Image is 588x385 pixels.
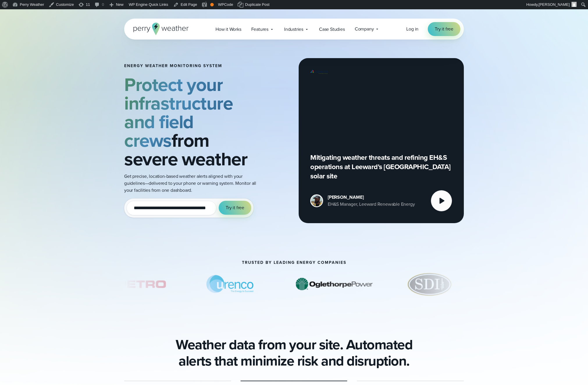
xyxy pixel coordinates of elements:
img: Donald Dennis Headshot [311,195,322,206]
p: Mitigating weather threats and refining EH&S operations at Leeward’s [GEOGRAPHIC_DATA] solar site [310,153,452,181]
h2: from severe weather [124,75,260,168]
img: ProPetro.svg [85,270,167,299]
a: How it Works [211,23,246,35]
p: Get precise, location-based weather alerts aligned with your guidelines—delivered to your phone o... [124,173,260,194]
span: Features [251,26,268,33]
div: 3 of 6 [85,270,167,299]
div: EH&S Manager, Leeward Renewable Energy [328,201,415,208]
div: 6 of 6 [403,270,456,299]
div: 4 of 6 [195,270,265,299]
button: Try it free [219,201,251,215]
a: Log in [406,26,418,33]
img: Oglethorpe-Power.svg [293,270,375,299]
span: Case Studies [319,26,345,33]
h2: Trusted by leading energy companies [242,260,346,265]
span: Try it free [226,204,244,211]
img: Leeward Renewable Energy Logo [310,70,328,74]
span: Try it free [435,26,453,33]
div: [PERSON_NAME] [328,194,415,201]
div: OK [210,3,214,6]
span: Company [355,26,374,33]
span: Industries [284,26,303,33]
h2: Weather data from your site. Automated alerts that minimize risk and disruption. [124,336,464,369]
h1: Energy Weather Monitoring System [124,64,260,68]
img: Urenco.svg [195,270,265,299]
strong: Protect your infrastructure and field crews [124,71,233,154]
a: Case Studies [314,23,350,35]
div: slideshow [124,270,464,302]
a: Try it free [428,22,460,36]
div: 5 of 6 [293,270,375,299]
span: [PERSON_NAME] [539,2,570,7]
span: How it Works [215,26,241,33]
img: Sacramento-Drilling-SDI.svg [403,270,456,299]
